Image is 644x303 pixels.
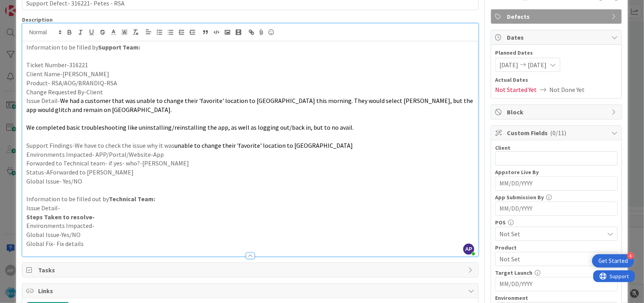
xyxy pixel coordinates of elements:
p: Information to be filled by [26,43,474,52]
p: Global Fix- Fix details [26,239,474,248]
span: Custom Fields [507,128,607,138]
p: Client Name-[PERSON_NAME] [26,70,474,79]
span: Defects [507,12,607,21]
span: [DATE] [528,60,547,70]
span: Support [17,1,36,11]
span: Actual Dates [495,76,618,84]
p: Environments Impacted- APP/Portal/Website-App [26,150,474,159]
span: Description [22,16,53,23]
span: Not Set [499,254,604,264]
span: AP [463,244,474,255]
span: Block [507,107,607,117]
p: Information to be filled out by [26,195,474,204]
input: MM/DD/YYYY [499,202,613,215]
span: Not Started Yet [495,85,537,94]
p: Forwarded to Technical team- if yes- who?-[PERSON_NAME] [26,159,474,168]
div: 4 [627,252,634,259]
strong: Support Team: [98,43,140,51]
p: Environments Impacted- [26,221,474,230]
span: ( 0/11 ) [550,129,566,137]
p: Issue Detail- [26,204,474,213]
label: Client [495,144,510,151]
span: We had a customer that was unable to change their 'favorite' location to [GEOGRAPHIC_DATA] this m... [26,97,474,114]
span: Dates [507,33,607,42]
p: Change Requested By-Client [26,88,474,97]
strong: Technical Team: [109,195,155,203]
span: Links [38,286,464,296]
p: Issue Detail- [26,96,474,114]
p: Ticket Number-316221 [26,61,474,70]
p: Global Issue- Yes/NO [26,177,474,186]
div: POS [495,220,618,225]
p: Status-AForwarded to [PERSON_NAME] [26,168,474,177]
input: MM/DD/YYYY [499,277,613,291]
div: Environment [495,295,618,301]
div: Get Started [598,257,628,265]
p: Product- RSA/AOG/BRANDIQ-RSA [26,79,474,88]
span: Not Set [499,229,604,239]
span: unable to change their 'favorite' location to [GEOGRAPHIC_DATA] [174,141,353,149]
div: Appstore Live By [495,169,618,175]
div: Target Launch [495,270,618,275]
input: MM/DD/YYYY [499,177,613,190]
span: Planned Dates [495,49,618,57]
p: Support Findings-We have to check the issue why it was [26,141,474,150]
span: Not Done Yet [549,85,585,94]
strong: Steps Taken to resolve- [26,213,95,221]
div: Product [495,245,618,250]
div: App Submission By [495,195,618,200]
div: Open Get Started checklist, remaining modules: 4 [592,254,634,268]
span: [DATE] [499,60,518,70]
span: Tasks [38,265,464,275]
span: We completed basic troubleshooting like uninstalling/reinstalling the app, as well as logging out... [26,123,354,131]
p: Global Issue-Yes/NO [26,230,474,239]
